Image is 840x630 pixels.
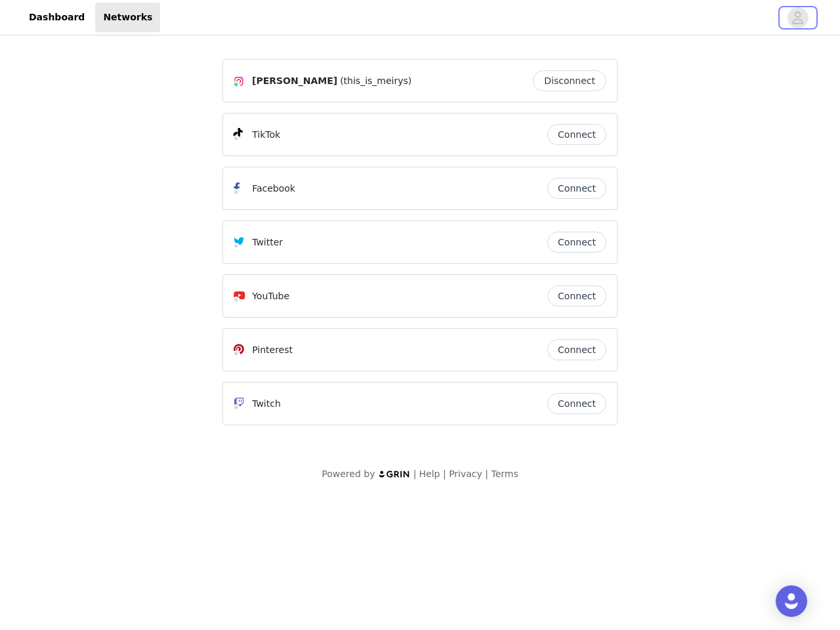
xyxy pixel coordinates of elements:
[252,343,293,357] p: Pinterest
[547,124,606,145] button: Connect
[547,285,606,306] button: Connect
[252,397,281,411] p: Twitch
[419,469,440,479] a: Help
[322,469,375,479] span: Powered by
[443,469,446,479] span: |
[547,393,606,414] button: Connect
[449,469,482,479] a: Privacy
[252,74,337,88] span: [PERSON_NAME]
[95,3,160,32] a: Networks
[234,76,244,87] img: Instagram Icon
[252,128,280,142] p: TikTok
[340,74,411,88] span: (this_is_meirys)
[378,470,411,478] img: logo
[547,232,606,253] button: Connect
[252,236,283,249] p: Twitter
[252,289,289,303] p: YouTube
[547,178,606,199] button: Connect
[776,585,807,617] div: Open Intercom Messenger
[547,339,606,360] button: Connect
[21,3,93,32] a: Dashboard
[491,469,518,479] a: Terms
[791,7,804,28] div: avatar
[252,182,295,196] p: Facebook
[413,469,417,479] span: |
[533,70,606,91] button: Disconnect
[485,469,488,479] span: |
